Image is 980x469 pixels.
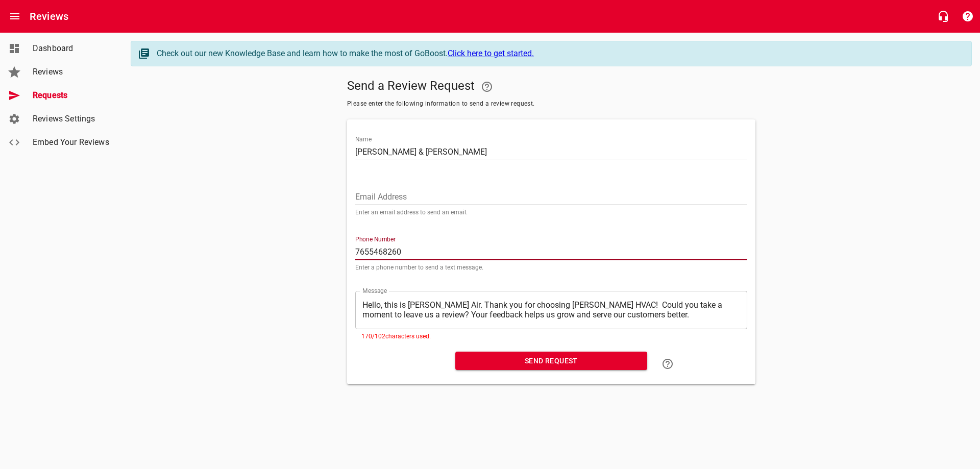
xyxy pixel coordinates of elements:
a: Learn how to "Send a Review Request" [655,352,680,376]
div: Check out our new Knowledge Base and learn how to make the most of GoBoost. [157,47,961,60]
label: Phone Number [355,236,396,242]
span: Reviews Settings [33,113,110,125]
span: Embed Your Reviews [33,136,110,149]
button: Send Request [455,352,647,371]
button: Support Portal [955,4,980,29]
span: Requests [33,89,110,102]
span: Send Request [463,355,639,367]
p: Enter a phone number to send a text message. [355,264,747,270]
a: Click here to get started. [448,48,534,58]
textarea: Hello, this is [PERSON_NAME] Air. Thank you for choosing [PERSON_NAME] HVAC! Could you take a mom... [362,300,740,319]
h5: Send a Review Request [347,75,755,99]
span: 170 / 102 characters used. [361,333,431,340]
label: Name [355,136,372,142]
span: Dashboard [33,42,110,55]
button: Open drawer [3,4,27,29]
span: Reviews [33,66,110,78]
p: Enter an email address to send an email. [355,209,747,215]
button: Live Chat [931,4,955,29]
span: Please enter the following information to send a review request. [347,99,755,109]
a: Your Google or Facebook account must be connected to "Send a Review Request" [475,75,499,99]
h6: Reviews [30,8,68,24]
